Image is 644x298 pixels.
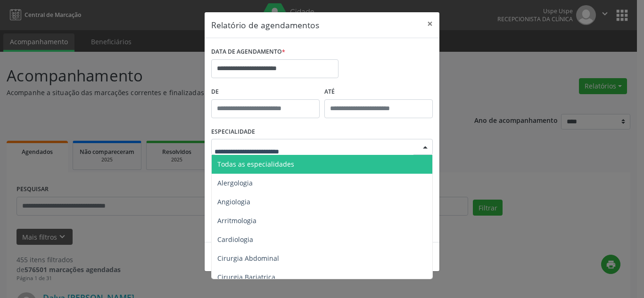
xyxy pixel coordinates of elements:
[217,197,250,206] span: Angiologia
[217,273,275,282] span: Cirurgia Bariatrica
[211,125,255,139] label: ESPECIALIDADE
[421,12,439,35] button: Close
[211,45,285,59] label: DATA DE AGENDAMENTO
[217,178,253,187] span: Alergologia
[324,85,433,99] label: ATÉ
[217,235,253,244] span: Cardiologia
[211,85,320,99] label: De
[217,254,279,263] span: Cirurgia Abdominal
[211,19,319,31] h5: Relatório de agendamentos
[217,160,294,169] span: Todas as especialidades
[217,216,256,225] span: Arritmologia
